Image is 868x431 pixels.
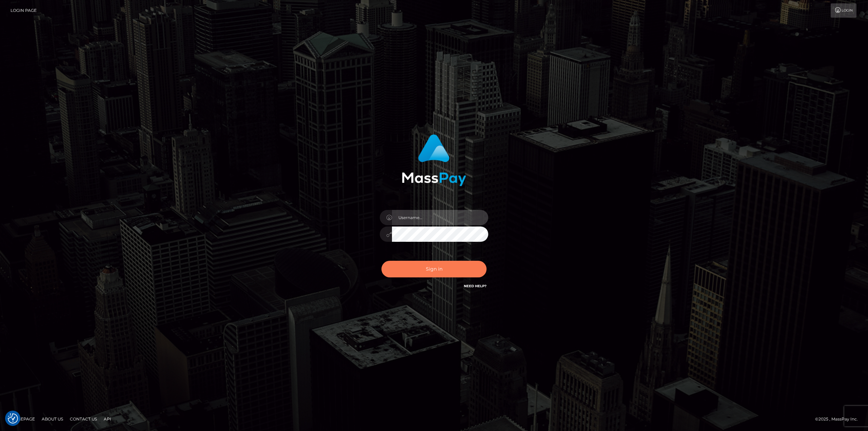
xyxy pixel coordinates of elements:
div: © 2025 , MassPay Inc. [815,415,863,423]
button: Sign in [381,261,487,277]
a: About Us [39,414,66,424]
a: Homepage [7,414,38,424]
img: MassPay Login [402,134,466,186]
a: Login Page [11,3,37,18]
a: Need Help? [464,284,487,288]
a: Contact Us [67,414,100,424]
a: Login [831,3,856,18]
img: Revisit consent button [8,413,18,424]
button: Consent Preferences [8,413,18,424]
input: Username... [392,210,488,225]
a: API [101,414,114,424]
